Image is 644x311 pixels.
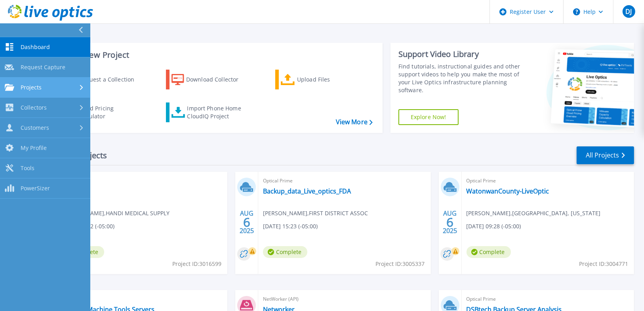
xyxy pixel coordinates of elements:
[21,165,34,172] span: Tools
[446,219,453,226] span: 6
[166,70,254,89] a: Download Collector
[21,104,47,111] span: Collectors
[467,246,511,258] span: Complete
[239,208,254,237] div: AUG 2025
[263,209,368,218] span: [PERSON_NAME] , FIRST DISTRICT ASSOC
[60,295,223,303] span: Optical Prime
[398,109,459,125] a: Explore Now!
[243,219,250,226] span: 6
[21,185,50,192] span: PowerSizer
[467,187,549,195] a: WatonwanCounty-LiveOptic
[467,295,629,303] span: Optical Prime
[21,44,50,51] span: Dashboard
[467,176,629,185] span: Optical Prime
[577,146,634,164] a: All Projects
[297,72,360,87] div: Upload Files
[579,260,628,268] span: Project ID: 3004771
[78,104,141,120] div: Cloud Pricing Calculator
[56,70,145,89] a: Request a Collection
[275,70,364,89] a: Upload Files
[263,246,307,258] span: Complete
[263,176,426,185] span: Optical Prime
[79,72,142,87] div: Request a Collection
[376,260,425,268] span: Project ID: 3005337
[21,144,47,152] span: My Profile
[60,176,223,185] span: Optical Prime
[263,295,426,303] span: NetWorker (API)
[60,209,170,218] span: [PERSON_NAME] , HANDI MEDICAL SUPPLY
[21,84,42,91] span: Projects
[442,208,457,237] div: AUG 2025
[336,118,373,126] a: View More
[263,187,351,195] a: Backup_data_Live_optics_FDA
[187,104,249,120] div: Import Phone Home CloudIQ Project
[625,8,632,15] span: DJ
[56,102,145,122] a: Cloud Pricing Calculator
[186,72,250,87] div: Download Collector
[21,64,65,71] span: Request Capture
[467,209,601,218] span: [PERSON_NAME] , [GEOGRAPHIC_DATA], [US_STATE]
[21,124,49,131] span: Customers
[172,260,221,268] span: Project ID: 3016599
[398,49,521,59] div: Support Video Library
[467,222,521,231] span: [DATE] 09:28 (-05:00)
[263,222,318,231] span: [DATE] 15:23 (-05:00)
[398,63,521,94] div: Find tutorials, instructional guides and other support videos to help you make the most of your L...
[56,51,372,59] h3: Start a New Project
